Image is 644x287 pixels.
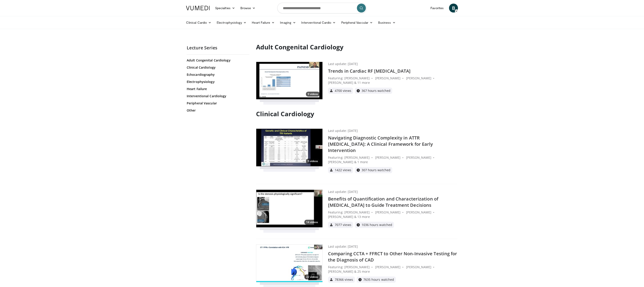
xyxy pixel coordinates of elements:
a: Electrophysiology [187,80,248,84]
a: Browse [238,4,258,13]
a: Interventional Cardio [299,18,339,27]
p: Featuring: [PERSON_NAME] • [PERSON_NAME] • [PERSON_NAME] • [PERSON_NAME] & 25 more [328,265,457,274]
span: 1422 views [335,169,351,172]
p: Last update: [DATE] [328,129,358,133]
p: Last update: [DATE] [328,190,358,194]
p: 9 videos [306,92,320,97]
a: Peripheral Vascular [339,18,375,27]
p: 14 videos [304,220,320,225]
p: Featuring: [PERSON_NAME] • [PERSON_NAME] • [PERSON_NAME] • [PERSON_NAME] & 1 more [328,155,457,164]
a: B [449,4,458,13]
a: Cardiac CT in 2023: From Anatomy to Physiology to Plaque Burden and Prevention 22 videos Last upd... [256,244,457,283]
a: Other [187,108,248,113]
img: Cardiac CT in 2023: From Anatomy to Physiology to Plaque Burden and Prevention [256,245,322,282]
img: Cardiac Amyloidosis: It's Right in Front of You if Only You Can Recognize it [256,129,322,166]
span: 7635 hours watched [363,278,394,281]
a: Adult Congenital Cardiology [187,58,248,63]
h2: Lecture Series [187,45,249,51]
strong: Adult Congenital Cardiology [256,43,343,51]
p: 5 videos [306,159,320,164]
strong: Clinical Cardiology [256,110,314,118]
p: Last update: [DATE] [328,62,358,66]
p: Last update: [DATE] [328,244,358,249]
span: 307 hours watched [362,169,390,172]
a: Specialties [212,4,238,13]
p: Featuring: [PERSON_NAME] • [PERSON_NAME] • [PERSON_NAME] • [PERSON_NAME] & 13 more [328,210,457,219]
input: Search topics, interventions [277,3,367,13]
span: 7077 views [335,223,351,226]
a: Imaging [277,18,299,27]
a: VT Ablation: Tips and Tricks 9 videos Last update: [DATE] Trends in Cardiac RF [MEDICAL_DATA] Fea... [256,62,457,100]
h4: Comparing CCTA + FFRCT to Other Non-Invasive Testing for the Diagnosis of CAD [328,251,457,263]
a: Electrophysiology [214,18,249,27]
h4: Trends in Cardiac RF [MEDICAL_DATA] [328,68,457,74]
img: VT Ablation: Tips and Tricks [256,62,322,99]
h4: Benefits of Quantification and Characterization of [MEDICAL_DATA] to Guide Treatment Decisions [328,196,457,208]
a: Clinical Cardio [183,18,214,27]
h4: Navigating Diagnostic Complexity in ATTR [MEDICAL_DATA]: A Clinical Framework for Early Intervention [328,135,457,154]
p: Featuring: [PERSON_NAME] • [PERSON_NAME] • [PERSON_NAME] • [PERSON_NAME] & 11 more [328,76,457,85]
img: Non-Invasive Testing for Coronary Artery Disease [256,190,322,227]
span: 1036 hours watched [362,223,392,226]
span: 78366 views [335,278,353,281]
a: Cardiac Amyloidosis: It's Right in Front of You if Only You Can Recognize it 5 videos Last update... [256,129,457,173]
p: 22 videos [304,274,320,279]
a: Echocardiography [187,72,248,77]
span: 4700 views [335,89,351,92]
a: Peripheral Vascular [187,101,248,106]
a: Non-Invasive Testing for Coronary Artery Disease 14 videos Last update: [DATE] Benefits of Quanti... [256,190,457,228]
span: 367 hours watched [362,89,390,92]
a: Heart Failure [187,87,248,91]
img: VuMedi Logo [186,6,210,10]
a: Heart Failure [249,18,277,27]
a: Favorites [428,4,446,13]
a: Clinical Cardiology [187,65,248,70]
a: Interventional Cardiology [187,94,248,98]
a: Business [375,18,398,27]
